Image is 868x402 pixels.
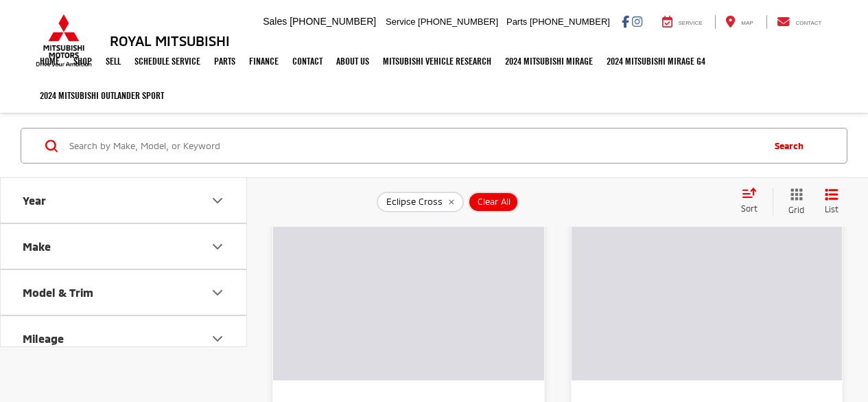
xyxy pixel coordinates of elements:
[377,191,464,212] button: remove Eclipse%20Cross
[110,33,230,48] h3: Royal Mitsubishi
[263,16,287,27] span: Sales
[478,196,511,207] span: Clear All
[418,16,498,27] span: [PHONE_NUMBER]
[329,44,376,78] a: About Us
[99,44,128,78] a: Sell
[773,188,814,216] button: Grid View
[23,332,64,345] div: Mileage
[766,15,832,29] a: Contact
[1,270,248,315] button: Model & TrimModel & Trim
[209,330,226,346] div: Mileage
[498,44,600,78] a: 2024 Mitsubishi Mirage
[209,238,226,254] div: Make
[679,20,703,26] span: Service
[386,196,443,207] span: Eclipse Cross
[128,44,207,78] a: Schedule Service: Opens in a new tab
[33,78,171,113] a: 2024 Mitsubishi Outlander SPORT
[376,44,498,78] a: Mitsubishi Vehicle Research
[741,20,753,26] span: Map
[788,204,804,216] span: Grid
[1,224,248,269] button: MakeMake
[23,240,51,253] div: Make
[734,188,773,215] button: Select sort value
[814,188,849,216] button: List View
[33,44,67,78] a: Home
[285,44,329,78] a: Contact
[33,14,95,67] img: Mitsubishi
[622,16,629,27] a: Facebook: Click to visit our Facebook page
[386,16,415,27] span: Service
[68,129,761,162] input: Search by Make, Model, or Keyword
[209,284,226,300] div: Model & Trim
[825,203,838,215] span: List
[23,194,46,207] div: Year
[468,191,519,212] button: Clear All
[530,16,610,27] span: [PHONE_NUMBER]
[290,16,376,27] span: [PHONE_NUMBER]
[600,44,712,78] a: 2024 Mitsubishi Mirage G4
[209,192,226,208] div: Year
[795,20,821,26] span: Contact
[761,129,823,163] button: Search
[242,44,285,78] a: Finance
[207,44,242,78] a: Parts: Opens in a new tab
[741,203,758,213] span: Sort
[632,16,642,27] a: Instagram: Click to visit our Instagram page
[506,16,527,27] span: Parts
[1,178,248,223] button: YearYear
[23,286,93,299] div: Model & Trim
[1,316,248,361] button: MileageMileage
[67,44,99,78] a: Shop
[652,15,713,29] a: Service
[715,15,763,29] a: Map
